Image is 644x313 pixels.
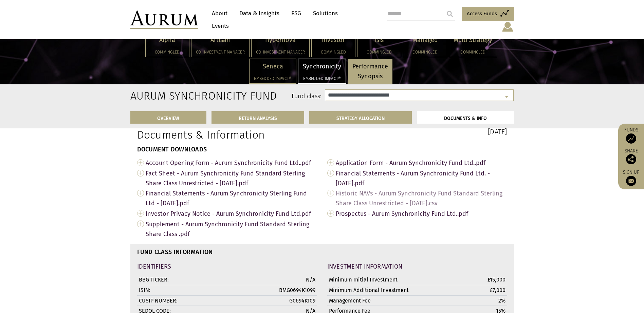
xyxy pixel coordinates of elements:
span: Investor Privacy Notice - Aurum Synchronicity Fund Ltd.pdf [146,208,317,219]
p: Alpha [150,35,185,45]
td: £7,000 [442,285,507,295]
p: Artisan [196,35,245,45]
p: Hypernova [256,35,305,45]
h5: Co-investment Manager [196,50,245,54]
td: BBG TICKER: [137,275,252,285]
span: Financial Statements - Aurum Synchronicity Fund Ltd. - [DATE].pdf [336,168,507,188]
h3: [DATE] [327,128,507,135]
span: Supplement - Aurum Synchronicity Fund Standard Sterling Share Class .pdf [146,219,317,239]
p: Performance Synopsis [352,62,388,81]
img: Share this post [626,154,636,164]
img: Sign up to our newsletter [626,176,636,186]
a: Data & Insights [236,7,283,20]
td: Minimum Additional Investment [327,285,442,295]
h5: Co-investment Manager [256,50,305,54]
h5: Commingled [150,50,185,54]
h4: IDENTIFIERS [137,264,317,270]
strong: FUND CLASS INFORMATION [137,248,213,256]
td: N/A [252,275,317,285]
a: Solutions [310,7,341,20]
p: Synchronicity [303,62,341,71]
td: BMG0694K1099 [252,285,317,295]
span: Fact Sheet - Aurum Synchronicity Fund Standard Sterling Share Class Unrestricted - [DATE].pdf [146,168,317,188]
td: G0694K109 [252,295,317,306]
td: £15,000 [442,275,507,285]
a: Funds [622,127,641,144]
strong: DOCUMENT DOWNLOADS [137,146,207,153]
p: Investor [316,35,351,45]
a: About [208,7,231,20]
div: Share [622,149,641,164]
img: Access Funds [626,133,636,144]
a: RETURN ANALYSIS [211,111,304,124]
img: Aurum [130,11,198,29]
h1: Documents & Information [137,128,317,141]
img: account-icon.svg [501,21,514,33]
a: STRATEGY ALLOCATION [309,111,412,124]
h5: Embedded Impact® [254,77,292,81]
td: CUSIP NUMBER: [137,295,252,306]
span: Financial Statements - Aurum Synchronicity Sterling Fund Ltd - [DATE].pdf [146,188,317,208]
td: Minimum Initial Investment [327,275,442,285]
h4: INVESTMENT INFORMATION [327,264,507,270]
a: Access Funds [462,7,514,21]
p: Managed [408,35,442,45]
h5: Commingled [362,50,397,54]
h5: Commingled [316,50,351,54]
a: Events [208,20,229,32]
span: Historic NAVs - Aurum Synchronicity Fund Standard Sterling Share Class Unrestricted - [DATE].csv [336,188,507,208]
p: Seneca [254,62,292,71]
h5: Commingled [408,50,442,54]
td: 2% [442,295,507,306]
span: Account Opening Form - Aurum Synchronicity Fund Ltd..pdf [146,158,317,168]
td: ISIN: [137,285,252,295]
label: Fund class: [196,92,322,101]
span: Prospectus - Aurum Synchronicity Fund Ltd..pdf [336,208,507,219]
p: Multi Strategy [454,35,492,45]
td: Management Fee [327,295,442,306]
h5: Embedded Impact® [303,77,341,81]
a: Sign up [622,169,641,186]
p: Isis [362,35,397,45]
a: ESG [288,7,305,20]
input: Submit [443,7,457,21]
span: Application Form - Aurum Synchronicity Fund Ltd..pdf [336,158,507,168]
span: Access Funds [467,9,497,18]
h5: Commingled [454,50,492,54]
h2: Aurum Synchronicity Fund [130,89,186,102]
a: OVERVIEW [130,111,207,124]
